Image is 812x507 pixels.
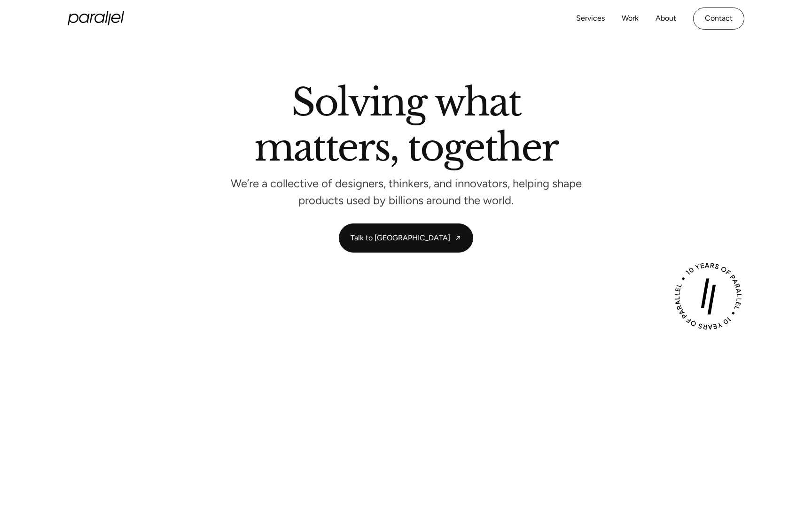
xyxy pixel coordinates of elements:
[622,12,639,25] a: Work
[656,12,676,25] a: About
[576,12,605,25] a: Services
[693,8,744,30] a: Contact
[254,84,558,170] h2: Solving what matters, together
[230,180,582,205] p: We’re a collective of designers, thinkers, and innovators, helping shape products used by billion...
[68,11,124,25] a: home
